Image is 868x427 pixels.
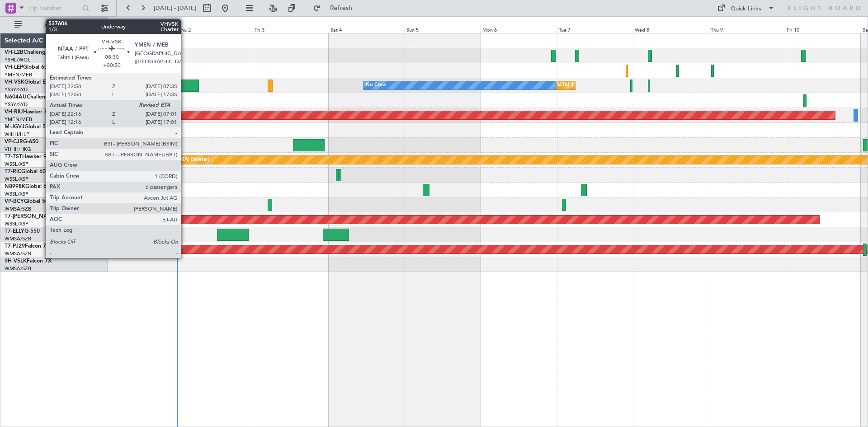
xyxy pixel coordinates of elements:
[28,1,80,15] input: Trip Number
[5,250,31,257] a: WMSA/SZB
[709,25,785,33] div: Thu 9
[5,139,23,145] span: VP-CJR
[5,244,25,249] span: T7-PJ29
[5,235,31,242] a: WMSA/SZB
[5,154,22,160] span: T7-TST
[101,25,177,33] div: Wed 1
[253,25,329,33] div: Fri 3
[322,5,360,11] span: Refresh
[5,80,24,85] span: VH-VSK
[5,146,31,153] a: VHHH/HKG
[5,80,74,85] a: VH-VSKGlobal Express XRS
[557,25,633,33] div: Tue 7
[5,191,28,197] a: WSSL/XSP
[5,169,21,174] span: T7-RIC
[5,94,27,100] span: N604AU
[5,50,24,55] span: VH-L2B
[5,184,25,189] span: N8998K
[5,124,24,130] span: M-JGVJ
[5,65,23,70] span: VH-LEP
[103,153,209,167] div: Planned Maint [GEOGRAPHIC_DATA] (Seletar)
[5,65,54,70] a: VH-LEPGlobal 6000
[24,22,95,28] span: All Aircraft
[5,221,28,227] a: WSSL/XSP
[405,25,481,33] div: Sun 5
[5,176,28,183] a: WSSL/XSP
[5,131,29,138] a: WIHH/HLP
[712,1,779,15] button: Quick Links
[5,244,50,249] a: T7-PJ29Falcon 7X
[785,25,861,33] div: Fri 10
[5,265,31,272] a: WMSA/SZB
[731,5,761,14] div: Quick Links
[5,214,57,219] span: T7-[PERSON_NAME]
[154,4,196,12] span: [DATE] - [DATE]
[5,109,23,115] span: VH-RIU
[5,56,30,63] a: YSHL/WOL
[5,116,32,123] a: YMEN/MEB
[5,154,60,160] a: T7-TSTHawker 900XP
[10,18,98,32] button: All Aircraft
[5,258,52,264] a: 9H-VSLKFalcon 7X
[5,161,28,168] a: WSSL/XSP
[5,214,88,219] a: T7-[PERSON_NAME]Global 7500
[5,169,52,174] a: T7-RICGlobal 6000
[5,199,24,204] span: VP-BCY
[329,25,405,33] div: Sat 4
[5,229,40,234] a: T7-ELLYG-550
[5,199,55,204] a: VP-BCYGlobal 5000
[5,124,55,130] a: M-JGVJGlobal 5000
[366,79,387,92] div: No Crew
[5,71,32,78] a: YMEN/MEB
[5,94,66,100] a: N604AUChallenger 604
[5,206,31,212] a: WMSA/SZB
[481,25,557,33] div: Mon 6
[5,101,28,108] a: YSSY/SYD
[5,139,38,145] a: VP-CJRG-650
[109,18,125,26] div: [DATE]
[5,86,28,93] a: YSSY/SYD
[5,50,62,55] a: VH-L2BChallenger 604
[5,109,61,115] a: VH-RIUHawker 800XP
[309,1,363,15] button: Refresh
[5,184,56,189] a: N8998KGlobal 6000
[177,25,253,33] div: Thu 2
[633,25,709,33] div: Wed 8
[5,229,24,234] span: T7-ELLY
[5,258,27,264] span: 9H-VSLK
